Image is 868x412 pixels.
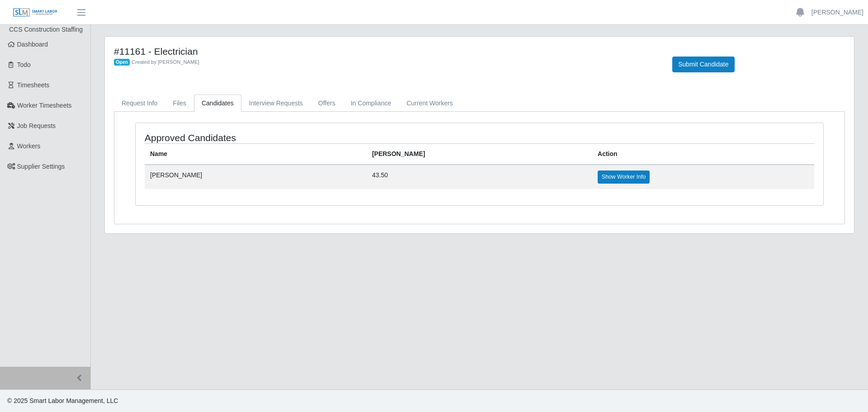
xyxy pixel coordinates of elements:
[165,95,194,112] a: Files
[17,102,71,109] span: Worker Timesheets
[311,95,343,112] a: Offers
[367,144,592,165] th: [PERSON_NAME]
[114,95,165,112] a: Request Info
[811,8,863,17] a: [PERSON_NAME]
[7,397,118,404] span: © 2025 Smart Labor Management, LLC
[399,95,460,112] a: Current Workers
[672,57,734,72] button: Submit Candidate
[114,59,130,66] span: Open
[241,95,311,112] a: Interview Requests
[132,59,199,65] span: Created by [PERSON_NAME]
[343,95,399,112] a: In Compliance
[17,142,41,150] span: Workers
[13,8,58,18] img: SLM Logo
[114,46,659,57] h4: #11161 - Electrician
[145,132,416,143] h4: Approved Candidates
[145,144,367,165] th: Name
[17,41,48,48] span: Dashboard
[17,61,31,68] span: Todo
[598,170,650,183] a: Show Worker Info
[17,163,65,170] span: Supplier Settings
[17,81,50,89] span: Timesheets
[367,165,592,189] td: 43.50
[592,144,814,165] th: Action
[17,122,56,129] span: Job Requests
[194,95,241,112] a: Candidates
[9,26,83,33] span: CCS Construction Staffing
[145,165,367,189] td: [PERSON_NAME]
